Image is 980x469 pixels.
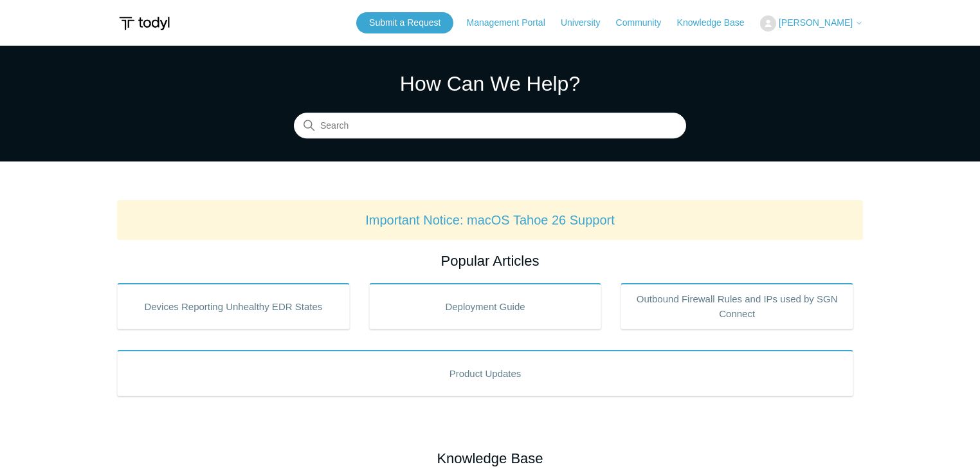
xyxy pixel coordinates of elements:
a: Product Updates [117,350,853,396]
button: [PERSON_NAME] [760,15,863,32]
a: Devices Reporting Unhealthy EDR States [117,283,350,329]
h2: Popular Articles [117,250,863,271]
a: Submit a Request [356,12,453,33]
h2: Knowledge Base [117,448,863,469]
img: Todyl Support Center Help Center home page [117,12,172,35]
a: University [561,16,613,30]
a: Deployment Guide [369,283,602,329]
a: Community [616,16,675,30]
a: Outbound Firewall Rules and IPs used by SGN Connect [621,283,853,329]
span: [PERSON_NAME] [779,17,853,28]
input: Search [294,113,686,139]
a: Management Portal [467,16,558,30]
h1: How Can We Help? [294,68,686,99]
a: Important Notice: macOS Tahoe 26 Support [365,213,615,227]
a: Knowledge Base [677,16,758,30]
